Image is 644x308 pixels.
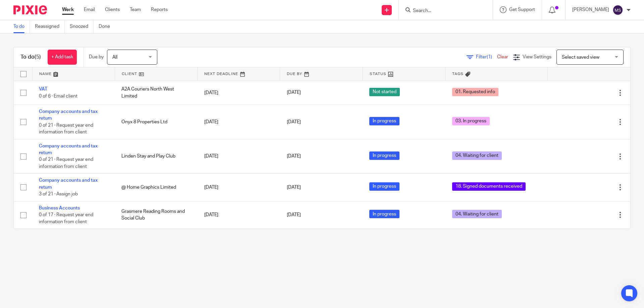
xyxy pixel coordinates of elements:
span: Select saved view [562,55,599,60]
span: 3 of 21 · Assign job [39,192,78,196]
span: [DATE] [287,154,301,159]
td: [DATE] [198,81,280,105]
h1: To do [20,54,41,61]
span: In progress [369,210,399,218]
a: Reassigned [35,20,65,33]
span: Filter [476,55,497,59]
td: [DATE] [198,174,280,201]
span: [DATE] [287,90,301,95]
span: (5) [35,54,41,60]
a: Team [130,6,141,13]
span: (1) [487,55,492,59]
span: Get Support [509,7,535,12]
span: 03. In progress [452,117,490,125]
td: Onyx 8 Properties Ltd [115,105,197,139]
a: To do [13,20,30,33]
span: Tags [452,72,464,76]
span: 18. Signed documents received [452,182,526,191]
a: Company accounts and tax return [39,144,98,155]
td: @ Home Graphics Limited [115,174,197,201]
span: In progress [369,151,399,160]
td: Grasmere Reading Rooms and Social Club [115,201,197,229]
span: 04. Waiting for client [452,210,502,218]
a: + Add task [48,50,77,65]
span: View Settings [523,55,551,59]
a: Business Accounts [39,206,80,210]
span: 0 of 17 · Request year end information from client [39,212,93,224]
img: svg%3E [612,5,623,15]
span: 0 of 21 · Request year end information from client [39,123,93,135]
a: Company accounts and tax return [39,178,98,189]
span: In progress [369,117,399,125]
p: Due by [89,54,104,60]
td: [DATE] [198,201,280,229]
a: Clear [497,55,508,59]
a: Done [99,20,115,33]
span: 04. Waiting for client [452,151,502,160]
span: All [112,55,117,60]
a: VAT [39,87,47,91]
span: 0 of 6 · Email client [39,94,77,99]
a: Snoozed [70,20,94,33]
a: Email [84,6,95,13]
span: [DATE] [287,212,301,217]
a: Reports [151,6,168,13]
p: [PERSON_NAME] [572,6,609,13]
td: A2A Couriers North West Limited [115,81,197,105]
span: 0 of 21 · Request year end information from client [39,158,93,169]
td: [DATE] [198,105,280,139]
input: Search [412,8,473,14]
td: [DATE] [198,139,280,174]
a: Company accounts and tax return [39,109,98,121]
span: [DATE] [287,120,301,124]
a: Work [62,6,74,13]
img: Pixie [13,5,47,14]
span: 01. Requested info [452,88,498,96]
td: Linden Stay and Play Club [115,139,197,174]
span: In progress [369,182,399,191]
span: Not started [369,88,400,96]
a: Clients [105,6,120,13]
span: [DATE] [287,185,301,190]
